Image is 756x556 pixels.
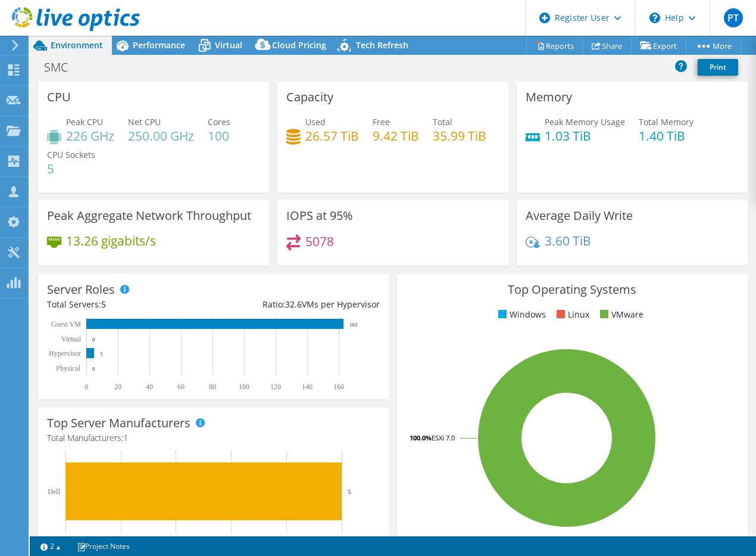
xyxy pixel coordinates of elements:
[724,8,743,27] span: PT
[410,433,432,442] tspan: 100.0%
[432,433,455,442] tspan: ESXi 7.0
[123,432,128,443] span: 1
[639,129,693,142] h4: 1.40 TiB
[68,539,138,554] a: Project Notes
[101,299,106,310] span: 5
[114,383,121,391] text: 20
[698,59,738,76] a: Print
[48,487,60,496] text: Dell
[215,39,242,51] span: Virtual
[51,39,103,51] span: Environment
[47,162,95,175] h4: 5
[526,91,572,104] h3: Memory
[32,539,69,554] a: 2
[583,36,632,55] a: Share
[208,129,230,142] h4: 100
[286,91,333,104] h3: Capacity
[305,129,359,142] h4: 26.57 TiB
[373,129,419,142] h4: 9.42 TiB
[47,431,380,445] h4: Total Manufacturers:
[545,129,625,142] h4: 1.03 TiB
[47,209,251,222] h3: Peak Aggregate Network Throughput
[51,320,81,328] text: Guest VM
[49,349,81,358] text: Hypervisor
[649,13,660,23] svg: \n
[92,366,95,372] text: 0
[305,235,334,248] h4: 5078
[433,116,452,128] span: Total
[92,337,95,343] text: 0
[349,322,358,328] text: 163
[146,383,153,391] text: 40
[47,298,213,311] div: Total Servers:
[66,116,103,128] span: Peak CPU
[133,39,185,51] span: Performance
[526,209,633,222] h3: Average Daily Write
[66,234,156,247] h4: 13.26 gigabits/s
[177,383,185,391] text: 60
[128,116,161,128] span: Net CPU
[545,116,625,128] span: Peak Memory Usage
[686,36,741,55] a: More
[406,283,739,296] h3: Top Operating Systems
[526,36,583,55] a: Reports
[554,308,589,321] li: Linux
[286,209,353,222] h3: IOPS at 95%
[66,129,114,142] h4: 226 GHz
[85,383,88,391] text: 0
[270,383,281,391] text: 120
[272,39,326,51] span: Cloud Pricing
[631,36,686,55] a: Export
[495,308,546,321] li: Windows
[373,116,390,128] span: Free
[305,116,326,128] span: Used
[100,351,103,357] text: 5
[47,417,190,430] h3: Top Server Manufacturers
[128,129,194,142] h4: 250.00 GHz
[356,39,408,51] span: Tech Refresh
[597,308,643,321] li: VMware
[545,234,591,247] h4: 3.60 TiB
[433,129,486,142] h4: 35.99 TiB
[209,383,216,391] text: 80
[47,91,71,104] h3: CPU
[47,149,95,160] span: CPU Sockets
[333,383,344,391] text: 160
[47,283,115,296] h3: Server Roles
[285,299,302,310] span: 32.6
[302,383,313,391] text: 140
[208,116,230,128] span: Cores
[213,298,379,311] div: Ratio: VMs per Hypervisor
[56,364,80,372] text: Physical
[348,488,351,495] text: 5
[39,61,86,74] h1: SMC
[639,116,693,128] span: Total Memory
[61,335,82,343] text: Virtual
[239,383,249,391] text: 100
